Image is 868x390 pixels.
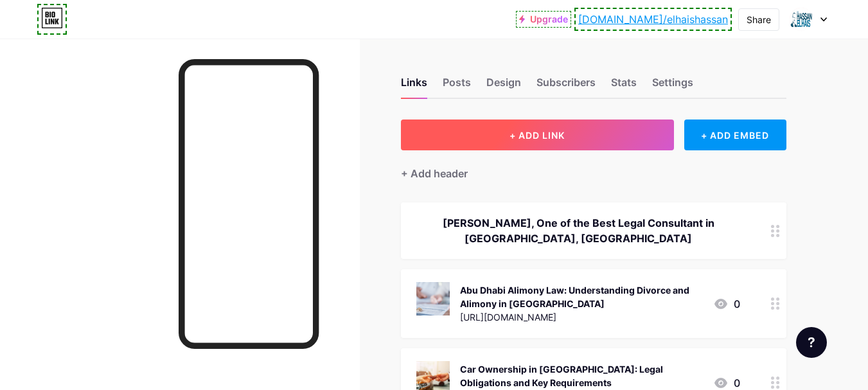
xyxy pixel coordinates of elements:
[684,120,786,150] div: + ADD EMBED
[460,362,703,389] div: Car Ownership in [GEOGRAPHIC_DATA]: Legal Obligations and Key Requirements
[401,166,468,181] div: + Add header
[713,296,740,312] div: 0
[460,310,703,324] div: [URL][DOMAIN_NAME]
[509,130,565,141] span: + ADD LINK
[401,120,674,150] button: + ADD LINK
[652,75,693,98] div: Settings
[611,75,637,98] div: Stats
[443,75,471,98] div: Posts
[416,282,450,315] img: Abu Dhabi Alimony Law: Understanding Divorce and Alimony in Abu Dhabi
[536,75,596,98] div: Subscribers
[747,13,771,26] div: Share
[789,7,813,31] img: elhaishassan
[416,215,740,246] div: [PERSON_NAME], One of the Best Legal Consultant in [GEOGRAPHIC_DATA], [GEOGRAPHIC_DATA]
[486,75,521,98] div: Design
[460,283,703,310] div: Abu Dhabi Alimony Law: Understanding Divorce and Alimony in [GEOGRAPHIC_DATA]
[401,75,427,98] div: Links
[578,12,728,27] a: [DOMAIN_NAME]/elhaishassan
[519,14,568,24] a: Upgrade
